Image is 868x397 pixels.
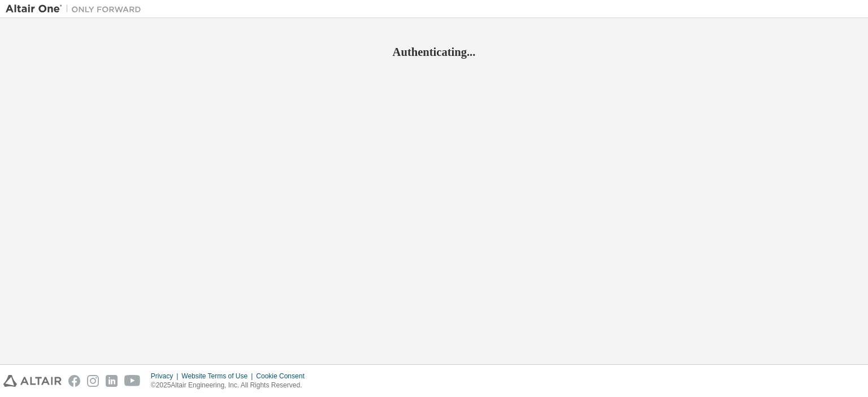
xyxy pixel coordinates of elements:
[6,3,147,15] img: Altair One
[68,375,80,387] img: facebook.svg
[87,375,99,387] img: instagram.svg
[151,372,181,381] div: Privacy
[106,375,118,387] img: linkedin.svg
[151,381,311,390] p: © 2025 Altair Engineering, Inc. All Rights Reserved.
[6,45,862,59] h2: Authenticating...
[256,372,311,381] div: Cookie Consent
[181,372,256,381] div: Website Terms of Use
[124,375,141,387] img: youtube.svg
[3,375,62,387] img: altair_logo.svg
